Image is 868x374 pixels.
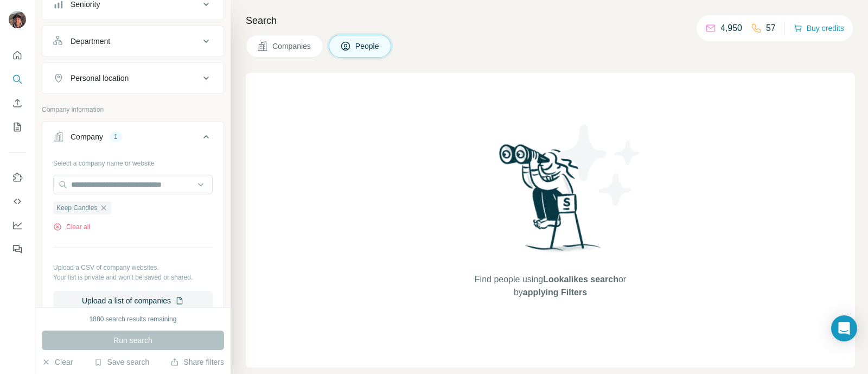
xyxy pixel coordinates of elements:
span: Find people using or by [463,273,637,299]
div: Select a company name or website [53,154,213,168]
div: 1880 search results remaining [90,314,177,324]
button: Use Surfe API [9,192,26,211]
span: Keep Candles [56,203,97,213]
div: 1 [110,132,122,142]
button: Save search [94,357,149,367]
button: Dashboard [9,215,26,235]
button: Enrich CSV [9,93,26,113]
button: Quick start [9,46,26,65]
img: Surfe Illustration - Stars [551,116,648,214]
img: Surfe Illustration - Woman searching with binoculars [494,141,607,262]
div: Personal location [71,73,129,84]
div: Open Intercom Messenger [831,315,857,341]
button: Clear all [53,222,90,232]
h4: Search [246,13,855,28]
p: 4,950 [720,22,742,35]
span: applying Filters [523,288,587,297]
button: Search [9,69,26,89]
button: Buy credits [794,21,844,36]
p: Upload a CSV of company websites. [53,263,213,272]
button: My lists [9,117,26,137]
button: Company1 [42,124,224,154]
button: Feedback [9,239,26,259]
div: Department [71,36,110,47]
p: Company information [42,105,224,115]
p: Your list is private and won't be saved or shared. [53,272,213,282]
span: Companies [272,41,312,52]
button: Use Surfe on LinkedIn [9,168,26,187]
button: Share filters [170,357,224,367]
button: Personal location [42,65,224,91]
button: Department [42,28,224,54]
button: Clear [42,357,73,367]
span: Lookalikes search [543,275,618,284]
button: Upload a list of companies [53,291,213,310]
img: Avatar [9,11,26,28]
div: Company [71,131,103,142]
span: People [355,41,380,52]
p: 57 [766,22,776,35]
